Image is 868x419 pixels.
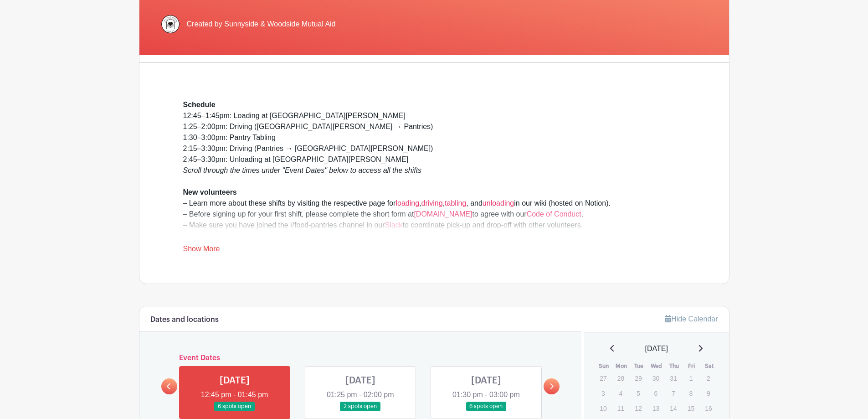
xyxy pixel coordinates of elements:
th: Wed [648,362,666,371]
th: Fri [683,362,701,371]
div: 12:45–1:45pm: Loading at [GEOGRAPHIC_DATA][PERSON_NAME] 1:25–2:00pm: Driving ([GEOGRAPHIC_DATA][P... [183,99,685,307]
p: 12 [631,401,646,415]
th: Thu [665,362,683,371]
p: 5 [631,386,646,400]
p: 15 [683,401,699,415]
p: 4 [613,386,628,400]
a: tabling [445,199,466,207]
p: 13 [648,401,663,415]
p: 8 [683,386,699,400]
p: 10 [596,401,611,415]
a: loading [395,199,419,207]
a: [DOMAIN_NAME] [414,210,472,218]
img: 256.png [161,15,180,33]
p: 14 [666,401,681,415]
span: Created by Sunnyside & Woodside Mutual Aid [187,19,336,30]
th: Mon [613,362,631,371]
p: 29 [631,371,646,385]
p: 16 [701,401,716,415]
h6: Dates and locations [150,316,219,324]
a: Code of Conduct [527,210,581,218]
a: Hide Calendar [665,315,718,323]
span: [DATE] [645,343,668,354]
p: 7 [666,386,681,400]
p: 27 [596,371,611,385]
p: 2 [701,371,716,385]
strong: New volunteers [183,188,237,196]
h6: Event Dates [177,354,544,362]
p: 3 [596,386,611,400]
p: 6 [648,386,663,400]
th: Tue [630,362,648,371]
p: 30 [648,371,663,385]
a: driving [421,199,443,207]
p: 11 [613,401,628,415]
p: 28 [613,371,628,385]
th: Sat [700,362,718,371]
a: unloading [483,199,514,207]
p: 1 [683,371,699,385]
p: 31 [666,371,681,385]
em: Scroll through the times under "Event Dates" below to access all the shifts [183,166,422,174]
a: Show More [183,245,220,256]
p: 9 [701,386,716,400]
a: Slack [385,221,402,229]
strong: Schedule [183,101,216,109]
th: Sun [595,362,613,371]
